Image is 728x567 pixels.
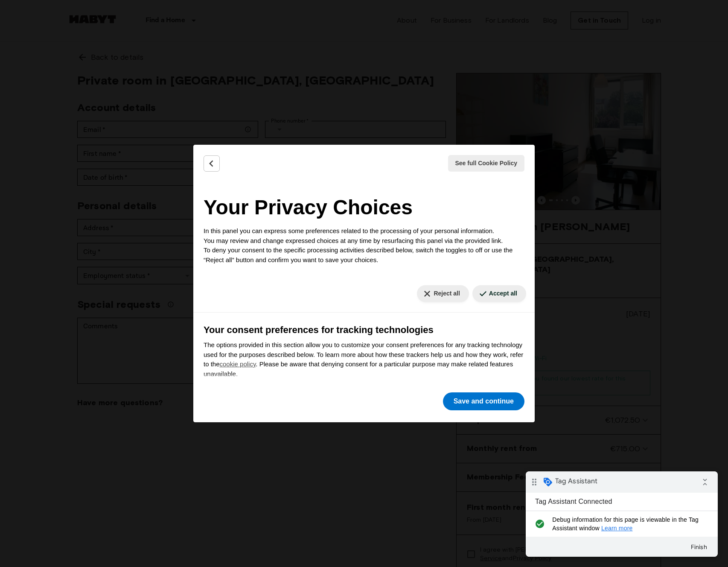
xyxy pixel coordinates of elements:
button: Back [204,155,220,172]
button: Accept all [472,285,526,302]
button: Save and continue [443,392,524,410]
a: Learn more [76,53,107,60]
a: cookie policy [220,360,256,368]
i: Collapse debug badge [171,2,188,19]
h2: Your Privacy Choices [204,192,524,223]
button: Finish [158,68,189,83]
button: Reject all [417,285,469,302]
button: See full Cookie Policy [448,155,525,172]
span: Tag Assistant [29,6,72,14]
span: Debug information for this page is viewable in the Tag Assistant window [26,44,178,61]
h3: Your consent preferences for tracking technologies [204,323,524,337]
p: In this panel you can express some preferences related to the processing of your personal informa... [204,226,524,265]
i: check_circle [7,44,21,61]
span: See full Cookie Policy [455,159,518,168]
p: The options provided in this section allow you to customize your consent preferences for any trac... [204,340,524,379]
